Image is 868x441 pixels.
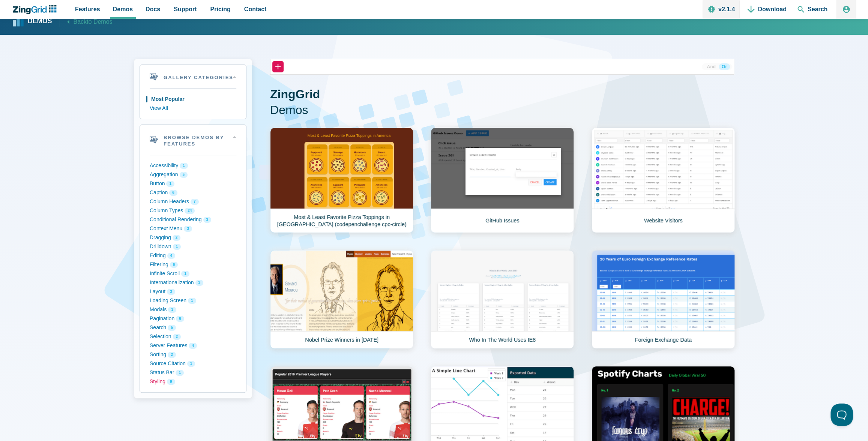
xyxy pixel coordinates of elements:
a: Who In The World Uses IE8 [431,250,574,349]
summary: Browse Demos By Features [140,125,246,155]
button: Layout 3 [150,287,236,296]
button: Aggregation 5 [150,170,236,179]
button: Server Features 4 [150,341,236,350]
button: Styling 9 [150,377,236,386]
button: Infinite Scroll 1 [150,269,236,278]
a: Foreign Exchange Data [592,250,735,349]
a: Most & Least Favorite Pizza Toppings in [GEOGRAPHIC_DATA] (codepenchallenge cpc-circle) [270,127,413,233]
button: Column Types 24 [150,206,236,215]
button: Modals 1 [150,305,236,314]
span: Pricing [210,4,231,14]
span: Back [74,17,113,27]
button: + [272,61,284,72]
a: Nobel Prize Winners in [DATE] [270,250,413,349]
button: View All [150,104,236,113]
a: ZingChart Logo. Click to return to the homepage [12,5,60,14]
span: Features [75,4,100,14]
button: And [704,63,718,70]
a: Demos [13,16,52,27]
summary: Gallery Categories [140,65,246,88]
button: Column Headers 7 [150,197,236,206]
button: Filtering 6 [150,260,236,269]
button: Or [719,63,730,70]
button: Editing 4 [150,251,236,260]
span: to Demos [87,19,112,25]
button: Selection 2 [150,332,236,341]
strong: Demos [28,18,52,25]
button: Context Menu 3 [150,224,236,233]
button: Loading Screen 1 [150,296,236,305]
button: Drilldown 1 [150,242,236,251]
button: Dragging 2 [150,233,236,242]
button: Internationalization 3 [150,278,236,287]
a: Backto Demos [60,16,113,27]
span: Docs [146,4,160,14]
strong: ZingGrid [270,87,320,101]
button: Search 5 [150,323,236,332]
button: Sorting 2 [150,350,236,359]
a: Website Visitors [592,127,735,233]
span: Demos [270,102,734,118]
button: Button 1 [150,179,236,188]
button: Caption 6 [150,188,236,197]
iframe: Toggle Customer Support [830,403,853,426]
span: Contact [244,4,267,14]
button: Conditional Rendering 3 [150,215,236,224]
button: Source Citation 1 [150,359,236,368]
button: Status Bar 1 [150,368,236,377]
span: Support [174,4,197,14]
span: Demos [113,4,133,14]
a: GitHub Issues [431,127,574,233]
button: Pagination 6 [150,314,236,323]
button: Most Popular [150,95,236,104]
button: Accessibility 1 [150,161,236,170]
